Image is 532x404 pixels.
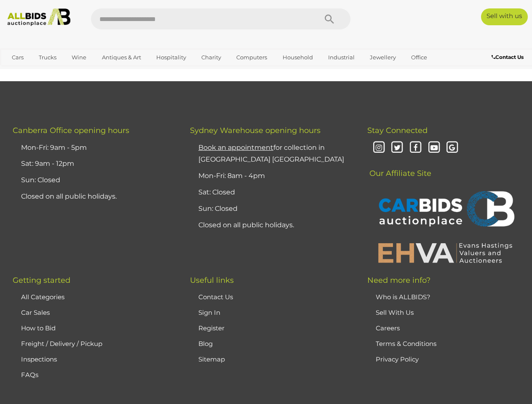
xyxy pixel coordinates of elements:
a: Freight / Delivery / Pickup [21,340,102,348]
a: Inspections [21,355,57,363]
a: Computers [231,50,273,64]
a: Industrial [323,50,360,64]
a: Jewellery [364,50,401,64]
a: Careers [376,324,400,332]
a: Office [406,50,433,64]
b: Contact Us [492,54,524,60]
span: Useful links [190,276,234,285]
button: Search [308,8,350,29]
i: Youtube [427,141,441,155]
a: Antiques & Art [96,50,147,64]
a: Hospitality [151,50,192,64]
a: Privacy Policy [376,355,419,363]
a: Terms & Conditions [376,340,436,348]
a: Wine [66,50,92,64]
a: Book an appointmentfor collection in [GEOGRAPHIC_DATA] [GEOGRAPHIC_DATA] [198,144,344,164]
li: Closed on all public holidays. [196,217,346,234]
a: Contact Us [492,53,526,62]
i: Instagram [372,141,386,155]
a: Charity [196,50,227,64]
a: Sitemap [198,355,225,363]
img: CARBIDS Auctionplace [374,182,517,238]
img: Allbids.com.au [4,8,74,26]
span: Getting started [13,276,70,285]
a: Car Sales [21,308,50,316]
a: Who is ALLBIDS? [376,293,430,301]
span: Stay Connected [367,126,428,135]
img: EHVA | Evans Hastings Valuers and Auctioneers [374,242,517,263]
a: Contact Us [198,293,233,301]
li: Sat: Closed [196,184,346,201]
li: Sun: Closed [196,201,346,217]
a: [GEOGRAPHIC_DATA] [39,64,110,78]
a: All Categories [21,293,64,301]
a: Sell With Us [376,308,414,316]
a: Household [277,50,318,64]
a: Register [198,324,225,332]
i: Twitter [390,141,405,155]
li: Sun: Closed [19,172,169,189]
a: FAQs [21,371,38,379]
a: Sell with us [481,8,528,25]
span: Canberra Office opening hours [13,126,129,135]
span: Our Affiliate Site [367,156,431,178]
span: Sydney Warehouse opening hours [190,126,321,135]
li: Sat: 9am - 12pm [19,156,169,172]
u: Book an appointment [198,144,273,151]
i: Facebook [408,141,423,155]
a: Trucks [33,50,62,64]
i: Google [445,141,460,155]
span: Need more info? [367,276,430,285]
li: Mon-Fri: 8am - 4pm [196,168,346,184]
a: Sign In [198,308,220,316]
li: Closed on all public holidays. [19,189,169,205]
li: Mon-Fri: 9am - 5pm [19,140,169,156]
a: Sports [6,64,35,78]
a: How to Bid [21,324,56,332]
a: Cars [6,50,29,64]
a: Blog [198,340,213,348]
